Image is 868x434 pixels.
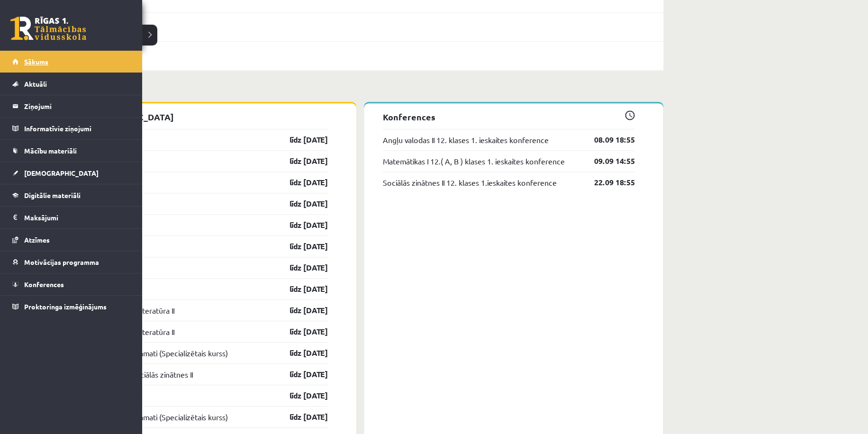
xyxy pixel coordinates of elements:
a: līdz [DATE] [273,262,328,273]
a: Uzņēmējdarbības pamati (Specializētais kurss) [76,347,228,359]
span: Mācību materiāli [24,146,77,155]
a: līdz [DATE] [273,219,328,231]
legend: Maksājumi [24,207,130,228]
span: Proktoringa izmēģinājums [24,302,107,311]
a: 08.09 18:55 [580,134,635,145]
p: Konferences [383,110,635,123]
a: Proktoringa izmēģinājums [12,296,130,317]
a: līdz [DATE] [273,369,328,380]
a: līdz [DATE] [273,155,328,167]
a: [DEMOGRAPHIC_DATA] [12,162,130,184]
a: 09.09 14:55 [580,155,635,167]
a: Maksājumi [12,207,130,228]
a: Angļu valodas II 12. klases 1. ieskaites konference [383,134,549,145]
a: Aktuāli [12,73,130,95]
a: Informatīvie ziņojumi [12,118,130,139]
span: Konferences [24,280,64,289]
a: Digitālie materiāli [12,184,130,206]
a: Matemātikas I 12.( A, B ) klases 1. ieskaites konference [383,155,565,167]
p: Tuvākās aktivitātes [61,85,660,98]
span: [DEMOGRAPHIC_DATA] [24,169,99,177]
a: 22.09 18:55 [580,177,635,188]
a: līdz [DATE] [273,326,328,337]
legend: Ziņojumi [24,95,130,117]
a: līdz [DATE] [273,134,328,145]
span: Digitālie materiāli [24,191,81,199]
a: līdz [DATE] [273,305,328,316]
a: līdz [DATE] [273,241,328,252]
a: Konferences [12,273,130,295]
a: līdz [DATE] [273,198,328,209]
a: Atzīmes [12,229,130,251]
a: Motivācijas programma [12,251,130,273]
a: līdz [DATE] [273,347,328,359]
a: līdz [DATE] [273,390,328,401]
a: Sociālās zinātnes II 12. klases 1.ieskaites konference [383,177,557,188]
span: Atzīmes [24,235,50,244]
span: Sākums [24,57,48,66]
span: Motivācijas programma [24,258,99,266]
p: [DEMOGRAPHIC_DATA] [76,110,328,123]
a: līdz [DATE] [273,411,328,423]
span: Aktuāli [24,80,47,88]
a: Mācību materiāli [12,140,130,162]
legend: Informatīvie ziņojumi [24,118,130,139]
a: Uzņēmējdarbības pamati (Specializētais kurss) [76,411,228,423]
a: līdz [DATE] [273,177,328,188]
a: Sākums [12,51,130,72]
a: Rīgas 1. Tālmācības vidusskola [10,17,86,40]
a: līdz [DATE] [273,283,328,295]
a: Ziņojumi [12,95,130,117]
